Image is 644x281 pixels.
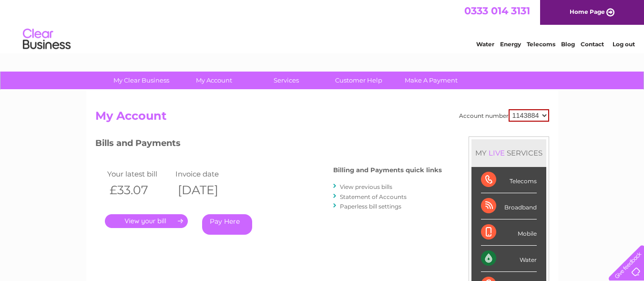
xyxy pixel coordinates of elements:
[481,246,537,272] div: Water
[481,167,537,193] div: Telecoms
[173,167,242,180] td: Invoice date
[476,41,494,48] a: Water
[527,41,555,48] a: Telecoms
[471,139,546,167] div: MY SERVICES
[613,41,635,48] a: Log out
[392,72,470,89] a: Make A Payment
[481,219,537,246] div: Mobile
[340,203,401,210] a: Paperless bill settings
[247,72,326,89] a: Services
[481,193,537,219] div: Broadband
[459,109,549,122] div: Account number
[105,167,174,180] td: Your latest bill
[464,5,530,17] a: 0333 014 3131
[333,167,442,174] h4: Billing and Payments quick links
[340,183,392,190] a: View previous bills
[105,214,188,228] a: .
[202,214,252,235] a: Pay Here
[500,41,521,48] a: Energy
[105,180,174,200] th: £33.07
[102,72,181,89] a: My Clear Business
[340,193,407,200] a: Statement of Accounts
[173,180,242,200] th: [DATE]
[581,41,604,48] a: Contact
[487,148,507,157] div: LIVE
[95,109,549,127] h2: My Account
[22,25,71,54] img: logo.png
[95,136,442,153] h3: Bills and Payments
[174,72,253,89] a: My Account
[561,41,575,48] a: Blog
[97,5,548,46] div: Clear Business is a trading name of Verastar Limited (registered in [GEOGRAPHIC_DATA] No. 3667643...
[319,72,398,89] a: Customer Help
